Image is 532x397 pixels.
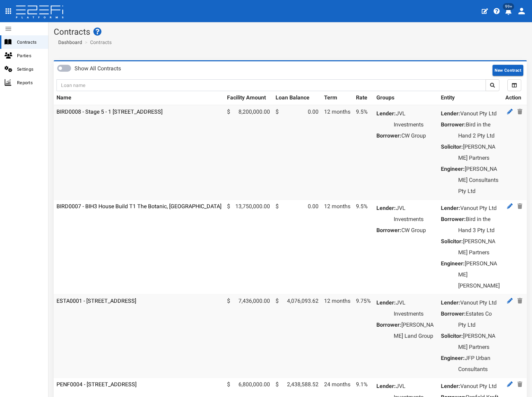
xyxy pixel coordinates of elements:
a: BIRD0008 - Stage 5 - 1 [STREET_ADDRESS] [56,108,163,115]
td: 0.00 [273,105,321,200]
dt: Lender: [376,297,396,308]
dt: Lender: [441,203,460,214]
td: 9.5% [353,105,374,200]
dd: CW Group [394,130,435,141]
td: 12 months [321,105,353,200]
dt: Lender: [441,381,460,392]
th: Rate [353,91,374,105]
span: Contracts [17,38,43,46]
dd: Bird in the Hand 3 Pty Ltd [458,214,500,236]
dt: Solicitor: [441,330,463,342]
th: Groups [374,91,438,105]
dt: Engineer: [441,258,465,269]
th: Name [54,91,224,105]
dd: Vanout Pty Ltd [458,381,500,392]
td: 7,436,000.00 [224,294,273,378]
dt: Borrower: [376,225,401,236]
dd: [PERSON_NAME] [PERSON_NAME] [458,258,500,291]
a: Delete Contract [516,297,524,305]
dd: JFP Urban Consultants [458,353,500,375]
th: Term [321,91,353,105]
span: Settings [17,65,43,73]
input: Loan name [56,79,486,91]
dt: Solicitor: [441,141,463,152]
dd: [PERSON_NAME] Consultants Pty Ltd [458,164,500,197]
dd: [PERSON_NAME] Partners [458,141,500,164]
td: 13,750,000.00 [224,200,273,294]
a: Delete Contract [516,380,524,389]
dt: Lender: [441,297,460,308]
dd: Vanout Pty Ltd [458,203,500,214]
dd: [PERSON_NAME] Land Group [394,319,435,342]
th: Facility Amount [224,91,273,105]
span: Dashboard [55,39,82,45]
a: PENF0004 - [STREET_ADDRESS] [56,381,137,388]
dt: Engineer: [441,353,465,364]
dt: Borrower: [441,119,466,130]
dd: JVL Investments [394,108,435,130]
a: Delete Contract [516,202,524,211]
td: 8,200,000.00 [224,105,273,200]
dd: JVL Investments [394,297,435,319]
dt: Solicitor: [441,236,463,247]
dd: JVL Investments [394,203,435,225]
a: ESTA0001 - [STREET_ADDRESS] [56,298,136,304]
td: 4,076,093.62 [273,294,321,378]
dt: Borrower: [376,319,401,330]
th: Action [503,91,527,105]
th: Loan Balance [273,91,321,105]
label: Show All Contracts [75,65,121,73]
dd: [PERSON_NAME] Partners [458,236,500,258]
td: 9.75% [353,294,374,378]
button: New Contract [492,65,523,76]
span: Reports [17,79,43,87]
th: Entity [438,91,503,105]
td: 12 months [321,294,353,378]
dt: Lender: [376,203,396,214]
a: BIRD0007 - BIH3 House Build T1 The Botanic, [GEOGRAPHIC_DATA] [56,203,221,210]
dt: Borrower: [441,214,466,225]
dt: Lender: [376,381,396,392]
td: 9.5% [353,200,374,294]
li: Contracts [83,39,112,46]
dt: Borrower: [441,308,466,319]
dt: Lender: [441,108,460,119]
dd: Estates Co Pty Ltd [458,308,500,330]
td: 0.00 [273,200,321,294]
a: Delete Contract [516,107,524,116]
dt: Engineer: [441,164,465,175]
h1: Contracts [54,27,527,36]
dt: Lender: [376,108,396,119]
dt: Borrower: [376,130,401,141]
dd: CW Group [394,225,435,236]
span: Parties [17,52,43,60]
dd: [PERSON_NAME] Partners [458,330,500,353]
dd: Bird in the Hand 2 Pty Ltd [458,119,500,141]
td: 12 months [321,200,353,294]
a: Dashboard [55,39,82,46]
dd: Vanout Pty Ltd [458,297,500,308]
dd: Vanout Pty Ltd [458,108,500,119]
